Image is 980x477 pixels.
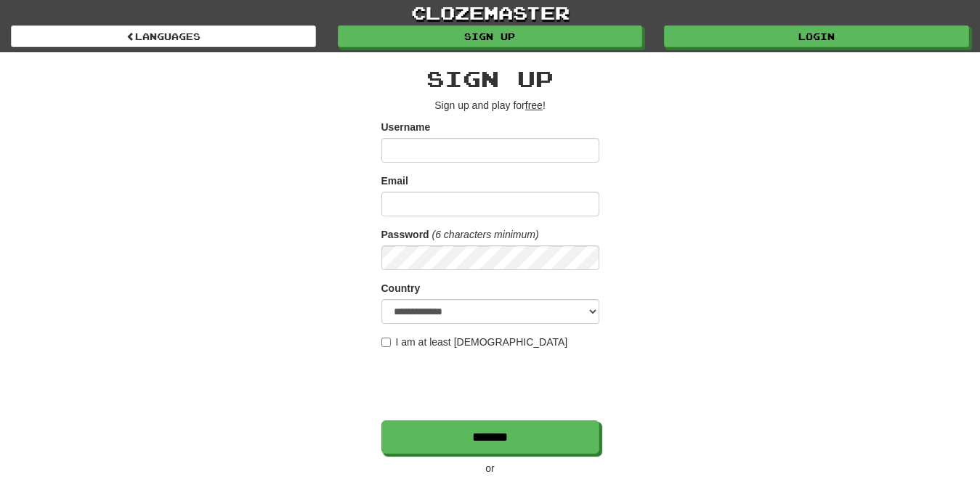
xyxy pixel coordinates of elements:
[381,120,431,134] label: Username
[11,25,316,47] a: Languages
[381,67,599,91] h2: Sign up
[525,99,543,111] u: free
[381,281,421,295] label: Country
[432,229,539,240] em: (6 characters minimum)
[381,338,391,347] input: I am at least [DEMOGRAPHIC_DATA]
[381,227,429,242] label: Password
[338,25,643,47] a: Sign up
[381,356,602,413] iframe: reCAPTCHA
[381,98,599,113] p: Sign up and play for !
[381,174,408,188] label: Email
[381,335,568,349] label: I am at least [DEMOGRAPHIC_DATA]
[664,25,969,47] a: Login
[381,461,599,476] p: or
